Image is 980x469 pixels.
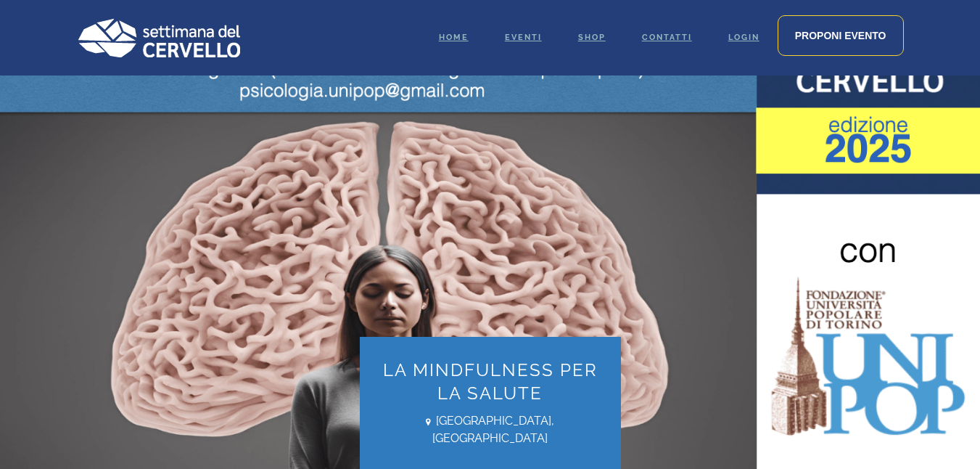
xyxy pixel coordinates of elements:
span: Home [439,33,469,42]
span: Proponi evento [795,30,886,41]
span: [GEOGRAPHIC_DATA], [GEOGRAPHIC_DATA] [382,412,599,447]
span: Shop [578,33,606,42]
span: Contatti [642,33,692,42]
img: Logo [77,18,240,57]
span: Eventi [505,33,542,42]
a: Proponi evento [778,15,904,56]
span: Login [728,33,759,42]
h1: La Mindfulness per la Salute [382,359,599,405]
